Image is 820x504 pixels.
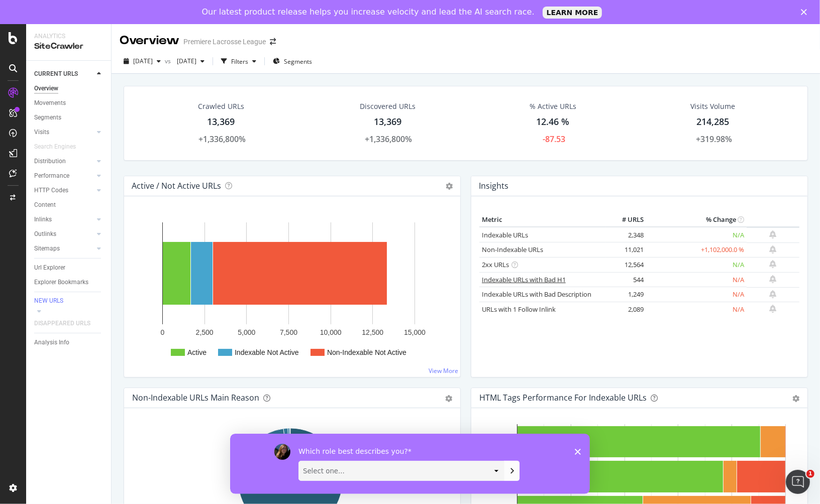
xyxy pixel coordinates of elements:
[479,179,508,193] h4: Insights
[606,242,646,258] td: 11,021
[404,328,426,336] text: 15,000
[482,305,556,314] a: URLs with 1 Follow Inlink
[173,53,209,69] button: [DATE]
[230,434,590,494] iframe: Survey by Laura from Botify
[446,183,453,190] i: Options
[537,115,570,129] div: 12.46 %
[34,127,49,138] div: Visits
[34,337,69,348] div: Analysis Info
[34,69,78,79] div: CURRENT URLS
[34,277,104,288] a: Explorer Bookmarks
[120,53,165,69] button: [DATE]
[34,296,104,306] a: NEW URLS
[34,83,58,94] div: Overview
[482,230,528,239] a: Indexable URLs
[606,227,646,242] td: 2,348
[235,348,299,356] text: Indexable Not Active
[482,245,543,254] a: Non-Indexable URLs
[606,272,646,287] td: 544
[34,185,94,196] a: HTTP Codes
[34,112,104,123] a: Segments
[362,328,383,336] text: 12,500
[646,272,747,287] td: N/A
[34,200,56,210] div: Content
[34,98,104,108] a: Movements
[132,393,259,403] div: Non-Indexable URLs Main Reason
[34,229,56,239] div: Outlinks
[202,7,535,17] div: Our latest product release helps you increase velocity and lead the AI search race.
[270,38,276,45] div: arrow-right-arrow-left
[646,257,747,272] td: N/A
[207,115,235,129] div: 13,369
[238,328,255,336] text: 5,000
[165,57,173,65] span: vs
[284,57,312,66] span: Segments
[770,230,777,238] div: bell-plus
[34,229,94,239] a: Outlinks
[269,53,316,69] button: Segments
[34,142,76,152] div: Search Engines
[231,57,248,66] div: Filters
[429,366,458,375] a: View More
[34,98,66,108] div: Movements
[183,37,266,47] div: Premiere Lacrosse League
[34,156,94,167] a: Distribution
[34,318,100,329] a: DISAPPEARED URLS
[360,101,416,111] div: Discovered URLs
[786,470,810,494] iframe: Intercom live chat
[320,328,342,336] text: 10,000
[132,212,448,369] svg: A chart.
[34,69,94,79] a: CURRENT URLS
[34,243,94,254] a: Sitemaps
[34,142,86,152] a: Search Engines
[34,200,104,210] a: Content
[34,185,68,196] div: HTTP Codes
[482,260,509,269] a: 2xx URLs
[646,287,747,302] td: N/A
[770,275,777,283] div: bell-plus
[365,134,412,145] div: +1,336,800%
[543,7,602,19] a: LEARN MORE
[543,134,565,145] div: -87.53
[196,328,214,336] text: 2,500
[479,393,647,403] div: HTML Tags Performance for Indexable URLs
[482,290,591,299] a: Indexable URLs with Bad Description
[34,297,63,305] div: NEW URLS
[770,260,777,268] div: bell-plus
[606,302,646,317] td: 2,089
[34,171,94,181] a: Performance
[770,245,777,254] div: bell-plus
[792,395,799,402] div: gear
[34,214,94,225] a: Inlinks
[34,171,69,181] div: Performance
[374,115,401,129] div: 13,369
[646,242,747,258] td: +1,102,000.0 %
[187,348,207,356] text: Active
[770,305,777,313] div: bell-plus
[801,9,811,15] div: Close
[646,227,747,242] td: N/A
[34,263,65,273] div: Url Explorer
[34,214,52,225] div: Inlinks
[696,134,732,145] div: +319.98%
[34,277,88,288] div: Explorer Bookmarks
[173,57,196,65] span: 2025 Aug. 11th
[132,179,221,193] h4: Active / Not Active URLs
[34,41,103,52] div: SiteCrawler
[34,337,104,348] a: Analysis Info
[161,328,165,336] text: 0
[217,53,260,69] button: Filters
[34,263,104,273] a: Url Explorer
[34,112,61,123] div: Segments
[646,212,747,227] th: % Change
[606,257,646,272] td: 12,564
[530,101,576,111] div: % Active URLs
[482,275,566,284] a: Indexable URLs with Bad H1
[34,127,94,138] a: Visits
[646,302,747,317] td: N/A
